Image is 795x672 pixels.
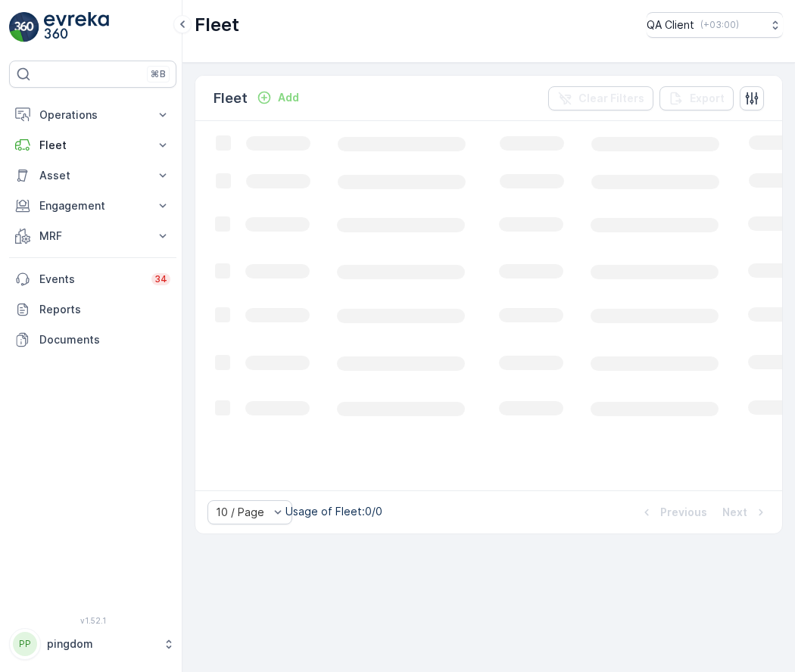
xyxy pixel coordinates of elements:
[44,12,109,42] img: logo_light-DOdMpM7g.png
[278,90,299,105] p: Add
[690,91,725,106] p: Export
[195,13,239,37] p: Fleet
[578,91,644,106] p: Clear Filters
[9,191,176,221] button: Engagement
[39,302,170,317] p: Reports
[9,100,176,130] button: Operations
[9,628,176,660] button: PPpingdom
[251,89,305,107] button: Add
[39,229,146,244] p: MRF
[39,107,146,123] p: Operations
[9,221,176,251] button: MRF
[638,503,709,521] button: Previous
[647,17,694,33] p: QA Client
[47,636,155,652] p: pingdom
[9,616,176,625] span: v 1.52.1
[659,86,734,110] button: Export
[721,503,770,521] button: Next
[647,12,783,38] button: QA Client(+03:00)
[9,294,176,325] a: Reports
[39,198,146,213] p: Engagement
[39,332,170,347] p: Documents
[9,12,39,42] img: logo
[9,325,176,355] a: Documents
[39,138,146,153] p: Fleet
[722,505,747,520] p: Next
[151,68,166,80] p: ⌘B
[9,264,176,294] a: Events34
[285,504,382,519] p: Usage of Fleet : 0/0
[9,160,176,191] button: Asset
[548,86,653,110] button: Clear Filters
[660,505,707,520] p: Previous
[39,272,142,287] p: Events
[9,130,176,160] button: Fleet
[13,632,37,656] div: PP
[39,168,146,183] p: Asset
[214,88,248,109] p: Fleet
[154,273,167,285] p: 34
[700,19,739,31] p: ( +03:00 )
